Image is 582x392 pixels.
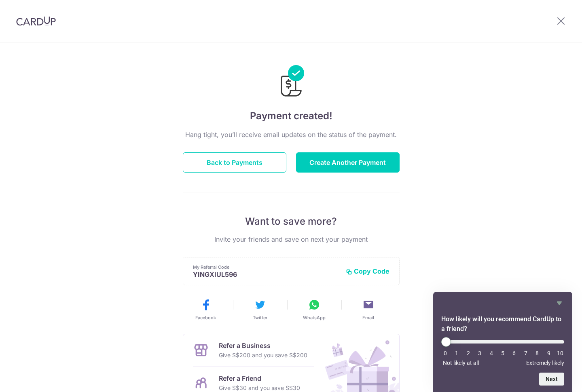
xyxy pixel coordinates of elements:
li: 9 [545,350,553,356]
li: 0 [441,350,449,356]
button: Back to Payments [183,152,286,173]
span: Twitter [253,314,267,321]
p: Refer a Business [219,341,307,350]
p: YINGXIUL596 [193,270,339,278]
button: Facebook [182,298,230,321]
span: WhatsApp [303,314,326,321]
button: Copy Code [346,267,389,275]
span: Not likely at all [443,360,479,366]
li: 10 [556,350,564,356]
img: CardUp [16,16,56,26]
li: 6 [510,350,518,356]
span: Extremely likely [526,360,564,366]
button: Hide survey [554,298,564,308]
button: Twitter [236,298,284,321]
h4: Payment created! [183,109,400,123]
div: How likely will you recommend CardUp to a friend? Select an option from 0 to 10, with 0 being Not... [441,337,564,366]
p: Refer a Friend [219,373,300,383]
li: 7 [522,350,530,356]
li: 8 [533,350,541,356]
span: Email [362,314,374,321]
p: Give S$200 and you save S$200 [219,350,307,360]
button: Next question [539,373,564,386]
button: Email [345,298,392,321]
button: WhatsApp [290,298,338,321]
p: Invite your friends and save on next your payment [183,234,400,244]
h2: How likely will you recommend CardUp to a friend? Select an option from 0 to 10, with 0 being Not... [441,314,564,334]
span: Facebook [195,314,216,321]
div: How likely will you recommend CardUp to a friend? Select an option from 0 to 10, with 0 being Not... [441,298,564,386]
p: Want to save more? [183,215,400,228]
button: Create Another Payment [296,152,400,173]
li: 3 [476,350,484,356]
li: 5 [499,350,507,356]
img: Payments [278,65,304,99]
li: 4 [487,350,495,356]
p: Hang tight, you’ll receive email updates on the status of the payment. [183,130,400,139]
li: 1 [453,350,461,356]
li: 2 [464,350,472,356]
p: My Referral Code [193,264,339,270]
